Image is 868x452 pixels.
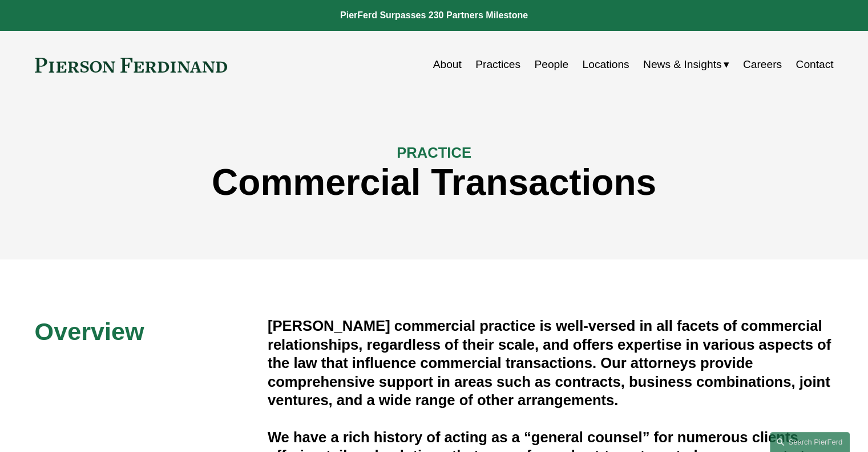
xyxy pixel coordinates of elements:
span: PRACTICE [397,145,471,161]
a: folder dropdown [643,54,729,75]
span: Overview [35,318,144,345]
a: Practices [475,54,520,75]
a: About [433,54,462,75]
a: Contact [796,54,833,75]
a: People [534,54,568,75]
span: News & Insights [643,55,722,75]
a: Careers [743,54,782,75]
h1: Commercial Transactions [35,162,834,203]
a: Search this site [770,432,850,452]
h4: [PERSON_NAME] commercial practice is well-versed in all facets of commercial relationships, regar... [268,317,834,409]
a: Locations [582,54,629,75]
